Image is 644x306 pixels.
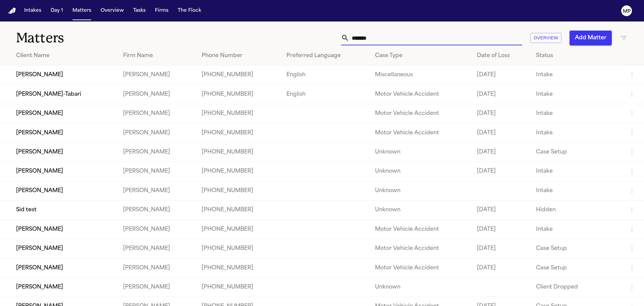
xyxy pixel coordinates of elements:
[196,104,281,123] td: [PHONE_NUMBER]
[196,277,281,297] td: [PHONE_NUMBER]
[531,85,623,104] td: Intake
[281,65,370,85] td: English
[370,85,471,104] td: Motor Vehicle Accident
[118,201,196,220] td: [PERSON_NAME]
[472,239,531,258] td: [DATE]
[118,239,196,258] td: [PERSON_NAME]
[370,201,471,220] td: Unknown
[196,123,281,142] td: [PHONE_NUMBER]
[472,220,531,239] td: [DATE]
[202,52,276,60] div: Phone Number
[531,258,623,277] td: Case Setup
[477,52,526,60] div: Date of Loss
[370,258,471,277] td: Motor Vehicle Accident
[472,258,531,277] td: [DATE]
[536,52,617,60] div: Status
[570,31,612,45] button: Add Matter
[196,220,281,239] td: [PHONE_NUMBER]
[16,52,112,60] div: Client Name
[118,162,196,181] td: [PERSON_NAME]
[16,30,194,46] h1: Matters
[21,5,44,17] button: Intakes
[531,277,623,297] td: Client Dropped
[123,52,191,60] div: Firm Name
[531,104,623,123] td: Intake
[118,277,196,297] td: [PERSON_NAME]
[118,142,196,162] td: [PERSON_NAME]
[472,104,531,123] td: [DATE]
[48,5,66,17] button: Day 1
[118,181,196,200] td: [PERSON_NAME]
[370,239,471,258] td: Motor Vehicle Accident
[370,123,471,142] td: Motor Vehicle Accident
[196,85,281,104] td: [PHONE_NUMBER]
[472,142,531,162] td: [DATE]
[375,52,466,60] div: Case Type
[531,181,623,200] td: Intake
[175,5,204,17] button: The Flock
[531,201,623,220] td: Hidden
[118,220,196,239] td: [PERSON_NAME]
[196,142,281,162] td: [PHONE_NUMBER]
[152,5,171,17] button: Firms
[531,220,623,239] td: Intake
[118,123,196,142] td: [PERSON_NAME]
[370,181,471,200] td: Unknown
[370,104,471,123] td: Motor Vehicle Accident
[472,85,531,104] td: [DATE]
[370,162,471,181] td: Unknown
[370,65,471,85] td: Miscellaneous
[118,258,196,277] td: [PERSON_NAME]
[196,201,281,220] td: [PHONE_NUMBER]
[472,201,531,220] td: [DATE]
[370,277,471,297] td: Unknown
[130,5,148,17] button: Tasks
[118,65,196,85] td: [PERSON_NAME]
[531,239,623,258] td: Case Setup
[196,162,281,181] td: [PHONE_NUMBER]
[472,65,531,85] td: [DATE]
[472,162,531,181] td: [DATE]
[196,239,281,258] td: [PHONE_NUMBER]
[531,162,623,181] td: Intake
[281,85,370,104] td: English
[531,123,623,142] td: Intake
[196,65,281,85] td: [PHONE_NUMBER]
[286,52,364,60] div: Preferred Language
[531,65,623,85] td: Intake
[370,142,471,162] td: Unknown
[531,142,623,162] td: Case Setup
[98,5,126,17] button: Overview
[70,5,94,17] button: Matters
[8,8,16,14] img: Finch Logo
[118,85,196,104] td: [PERSON_NAME]
[530,33,561,43] button: Overview
[370,220,471,239] td: Motor Vehicle Accident
[472,123,531,142] td: [DATE]
[196,258,281,277] td: [PHONE_NUMBER]
[196,181,281,200] td: [PHONE_NUMBER]
[118,104,196,123] td: [PERSON_NAME]
[8,8,16,14] a: Home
